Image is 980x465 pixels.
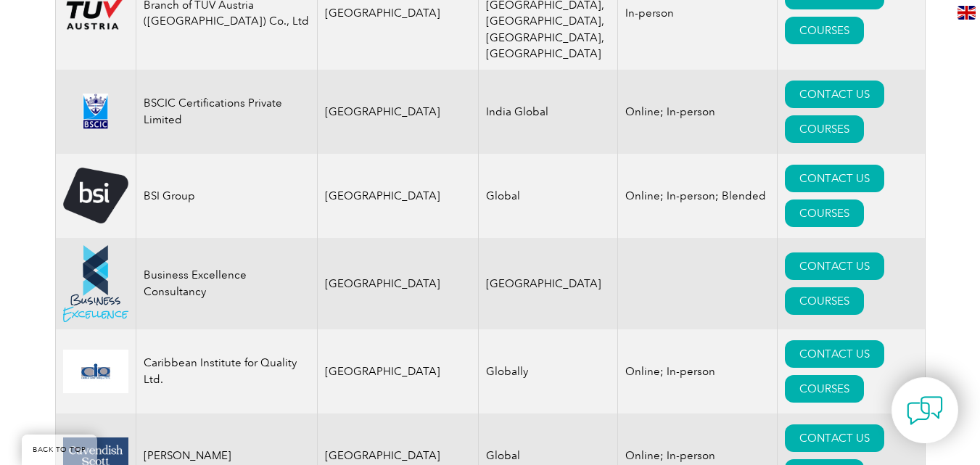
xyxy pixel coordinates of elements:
td: Globally [479,329,618,413]
td: Business Excellence Consultancy [136,238,317,329]
td: Online; In-person; Blended [618,154,778,238]
td: BSCIC Certifications Private Limited [136,70,317,154]
td: India Global [479,70,618,154]
td: Online; In-person [618,70,778,154]
td: Online; In-person [618,329,778,413]
td: [GEOGRAPHIC_DATA] [317,238,479,329]
a: COURSES [785,17,864,44]
a: CONTACT US [785,340,884,368]
td: [GEOGRAPHIC_DATA] [479,238,618,329]
img: 5f72c78c-dabc-ea11-a814-000d3a79823d-logo.png [63,168,128,223]
img: en [958,6,976,20]
a: CONTACT US [785,424,884,452]
img: 48df379e-2966-eb11-a812-00224814860b-logo.png [63,245,128,322]
a: CONTACT US [785,252,884,280]
a: COURSES [785,375,864,403]
img: d624547b-a6e0-e911-a812-000d3a795b83-logo.png [63,94,128,129]
td: Global [479,154,618,238]
td: Caribbean Institute for Quality Ltd. [136,329,317,413]
td: [GEOGRAPHIC_DATA] [317,154,479,238]
a: COURSES [785,287,864,315]
a: COURSES [785,199,864,227]
td: [GEOGRAPHIC_DATA] [317,329,479,413]
a: COURSES [785,115,864,143]
img: contact-chat.png [907,392,943,429]
img: d6ccebca-6c76-ed11-81ab-0022481565fd-logo.jpg [63,350,128,393]
td: [GEOGRAPHIC_DATA] [317,70,479,154]
td: BSI Group [136,154,317,238]
a: CONTACT US [785,165,884,192]
a: CONTACT US [785,81,884,108]
a: BACK TO TOP [22,435,97,465]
